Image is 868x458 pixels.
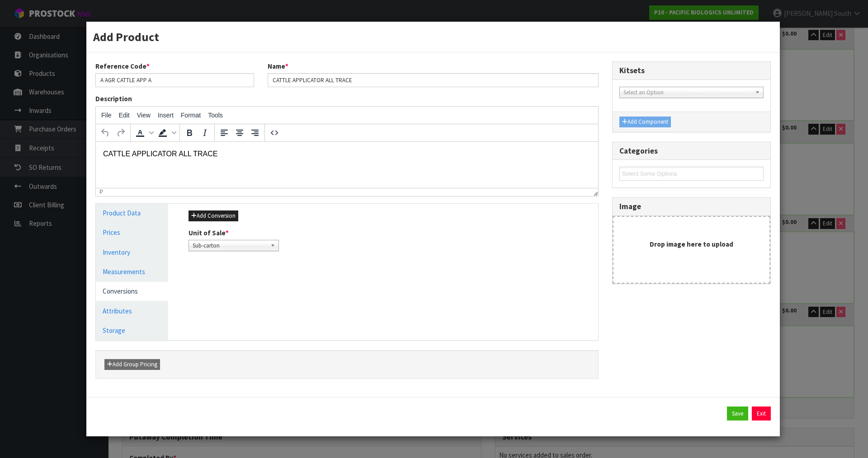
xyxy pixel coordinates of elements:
[217,125,232,140] button: Align left
[158,112,174,119] span: Insert
[95,94,132,103] label: Description
[619,117,671,127] button: Add Component
[155,125,178,140] div: Background color
[96,321,168,340] a: Storage
[727,407,748,421] button: Save
[104,359,160,370] button: Add Group Pricing
[208,112,223,119] span: Tools
[619,147,764,155] h3: Categories
[132,125,155,140] div: Text color
[193,240,267,251] span: Sub-carton
[752,407,771,421] button: Exit
[119,112,130,119] span: Edit
[96,223,168,242] a: Prices
[96,282,168,300] a: Conversions
[619,202,764,211] h3: Image
[113,125,128,140] button: Redo
[181,112,201,119] span: Format
[247,125,263,140] button: Align right
[93,28,773,45] h3: Add Product
[101,112,112,119] span: File
[650,240,733,248] strong: Drop image here to upload
[623,87,751,98] span: Select an Option
[98,125,113,140] button: Undo
[95,61,150,71] label: Reference Code
[96,302,168,320] a: Attributes
[590,188,598,196] div: Resize
[99,189,103,195] div: p
[96,243,168,262] a: Inventory
[232,125,247,140] button: Align center
[182,125,197,140] button: Bold
[267,125,282,140] button: Source code
[619,66,764,75] h3: Kitsets
[96,142,598,188] iframe: Rich Text Area. Press ALT-0 for help.
[268,73,599,87] input: Name
[189,210,238,221] button: Add Conversion
[137,112,151,119] span: View
[95,73,254,87] input: Reference Code
[96,204,168,222] a: Product Data
[197,125,212,140] button: Italic
[96,262,168,281] a: Measurements
[189,228,229,238] label: Unit of Sale
[268,61,288,71] label: Name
